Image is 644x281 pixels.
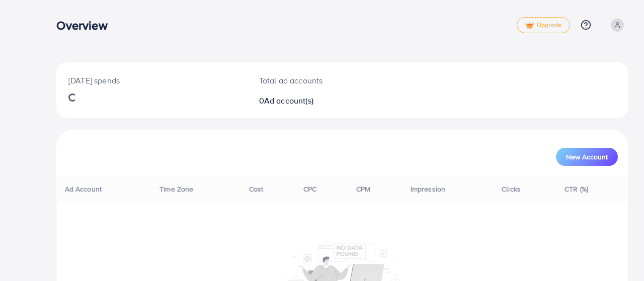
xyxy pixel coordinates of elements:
img: tick [525,22,534,29]
a: tickUpgrade [517,17,570,33]
span: Upgrade [525,22,561,29]
span: New Account [566,153,608,160]
p: [DATE] spends [68,74,235,86]
h2: 0 [259,96,378,106]
h3: Overview [56,18,115,33]
span: Ad account(s) [264,95,313,106]
p: Total ad accounts [259,74,378,86]
button: New Account [556,148,618,166]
